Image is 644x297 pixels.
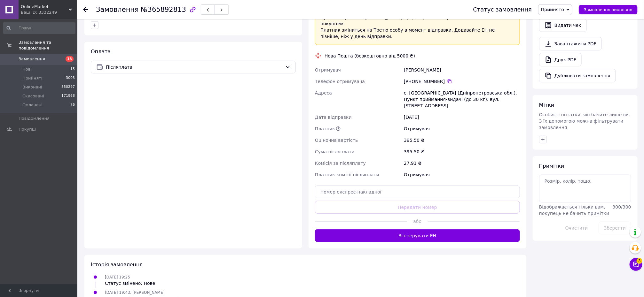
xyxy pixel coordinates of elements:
span: Замовлення виконано [584,7,632,12]
span: Примітки [539,163,564,169]
input: Номер експрес-накладної [315,186,520,198]
span: 3003 [66,75,75,81]
span: [DATE] 19:43, [PERSON_NAME] [105,290,164,295]
span: Особисті нотатки, які бачите лише ви. З їх допомогою можна фільтрувати замовлення [539,112,630,130]
div: Ваш ID: 3332249 [21,10,77,15]
div: Статус замовлення [473,6,532,13]
span: Комісія за післяплату [315,161,366,166]
button: Чат з покупцем3 [630,258,642,271]
span: Сума післяплати [315,149,355,154]
span: Телефон отримувача [315,79,365,84]
span: Платник комісії післяплати [315,172,379,177]
div: с. [GEOGRAPHIC_DATA] (Дніпропетровська обл.), Пункт приймання-видачі (до 30 кг): вул. [STREET_ADD... [403,87,521,111]
div: [PHONE_NUMBER] [404,78,520,85]
span: Відображається тільки вам, покупець не бачить примітки [539,204,609,216]
span: Отримувач [315,67,341,72]
span: Мітки [539,102,554,108]
span: Дата відправки [315,115,352,120]
span: Адреса [315,90,332,95]
div: Отримувач [403,169,521,180]
div: 395.50 ₴ [403,134,521,146]
span: OnlineMarket [21,4,69,10]
span: Історія замовлення [91,262,143,268]
span: Прийнято [541,7,564,12]
div: Повернутися назад [83,6,88,13]
span: Виконані [22,84,42,90]
span: Прийняті [22,75,42,81]
span: Замовлення та повідомлення [19,40,77,51]
div: Сума списується з [PERSON_NAME] продавця після отримання замовлення покупцем. Платник зміниться н... [320,14,514,40]
span: Повідомлення [19,116,50,121]
div: 395.50 ₴ [403,146,521,157]
span: 550297 [61,84,75,90]
div: Отримувач [403,123,521,134]
a: Друк PDF [539,53,582,66]
span: Післяплата [106,64,283,71]
span: Оплата [91,49,111,55]
span: Замовлення [96,6,139,13]
input: Пошук [3,22,75,34]
div: Статус змінено: Нове [105,280,155,286]
span: Оплачені [22,102,43,108]
span: Замовлення [19,56,45,62]
div: 27.91 ₴ [403,157,521,169]
button: Видати чек [539,19,587,32]
button: Згенерувати ЕН [315,229,520,242]
span: №365892813 [141,6,186,13]
span: 300 / 300 [613,204,631,209]
div: [DATE] [403,111,521,123]
span: [DATE] 19:25 [105,275,130,279]
span: Платник [315,126,335,131]
span: 13 [66,56,74,62]
span: Оціночна вартість [315,138,358,143]
span: або [407,218,428,225]
span: 15 [70,66,75,72]
button: Замовлення виконано [579,5,638,14]
a: Завантажити PDF [539,37,602,50]
span: 76 [70,102,75,108]
span: 3 [637,258,642,264]
span: Покупці [19,126,36,132]
span: Нові [22,66,32,72]
span: Скасовані [22,93,44,99]
span: 171968 [61,93,75,99]
div: Нова Пошта (безкоштовно від 5000 ₴) [323,53,417,59]
button: Дублювати замовлення [539,69,616,82]
div: [PERSON_NAME] [403,64,521,76]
